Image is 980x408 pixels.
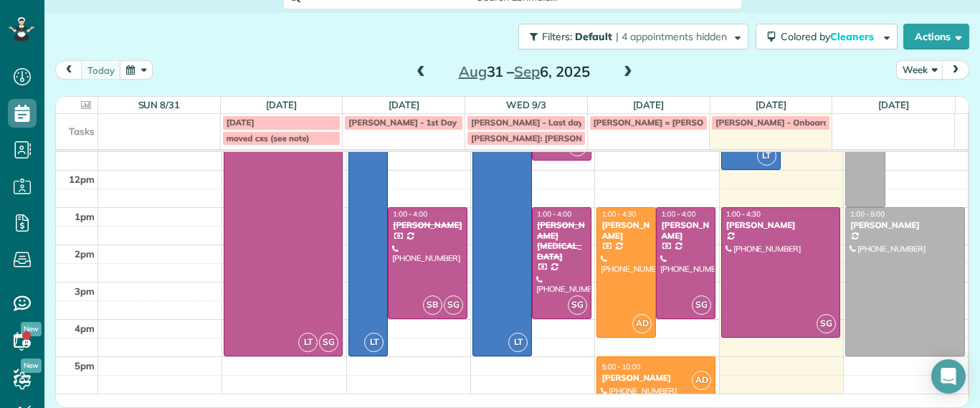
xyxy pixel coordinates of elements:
[55,60,82,80] button: prev
[69,174,95,185] span: 12pm
[756,99,786,110] a: [DATE]
[632,314,652,333] span: AD
[348,117,502,128] span: [PERSON_NAME] - 1st Day of Training
[633,99,664,110] a: [DATE]
[506,99,546,110] a: Wed 9/3
[536,220,587,262] div: [PERSON_NAME][MEDICAL_DATA]
[830,30,876,43] span: Cleaners
[511,24,748,49] a: Filters: Default | 4 appointments hidden
[850,220,961,230] div: [PERSON_NAME]
[661,209,695,219] span: 1:00 - 4:00
[616,30,727,43] span: | 4 appointments hidden
[298,333,318,352] span: LT
[850,209,885,219] span: 1:00 - 5:00
[878,99,909,110] a: [DATE]
[537,209,571,219] span: 1:00 - 4:00
[726,209,761,219] span: 1:00 - 4:30
[692,295,711,315] span: SG
[138,99,181,110] a: Sun 8/31
[756,24,898,49] button: Colored byCleaners
[227,117,254,128] span: [DATE]
[444,295,463,315] span: SG
[715,117,841,128] span: [PERSON_NAME] - Onboarding
[423,295,442,315] span: SB
[514,62,540,80] span: Sep
[75,211,95,222] span: 1pm
[389,99,419,110] a: [DATE]
[757,146,776,166] span: LT
[518,24,748,49] button: Filters: Default | 4 appointments hidden
[817,314,836,333] span: SG
[601,362,640,371] span: 5:00 - 10:00
[942,60,969,80] button: next
[75,360,95,371] span: 5pm
[75,248,95,260] span: 2pm
[896,60,943,80] button: Week
[931,359,966,394] div: Open Intercom Messenger
[660,220,711,241] div: [PERSON_NAME]
[903,24,969,49] button: Actions
[542,30,572,43] span: Filters:
[601,220,652,241] div: [PERSON_NAME]
[594,117,742,128] span: [PERSON_NAME] = [PERSON_NAME]
[471,133,703,143] span: [PERSON_NAME]: [PERSON_NAME] and [PERSON_NAME]
[781,30,879,43] span: Colored by
[568,295,587,315] span: SG
[601,209,636,219] span: 1:00 - 4:30
[393,209,427,219] span: 1:00 - 4:00
[601,373,711,383] div: [PERSON_NAME]
[227,133,310,143] span: moved cxs (see note)
[575,30,613,43] span: Default
[75,285,95,297] span: 3pm
[364,333,384,352] span: LT
[508,333,528,352] span: LT
[434,64,614,80] h2: 31 – 6, 2025
[75,323,95,334] span: 4pm
[266,99,297,110] a: [DATE]
[319,333,338,352] span: SG
[392,220,463,230] div: [PERSON_NAME]
[471,117,583,128] span: [PERSON_NAME] - Last day
[692,371,711,390] span: AD
[726,220,836,230] div: [PERSON_NAME]
[81,60,121,80] button: today
[459,62,487,80] span: Aug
